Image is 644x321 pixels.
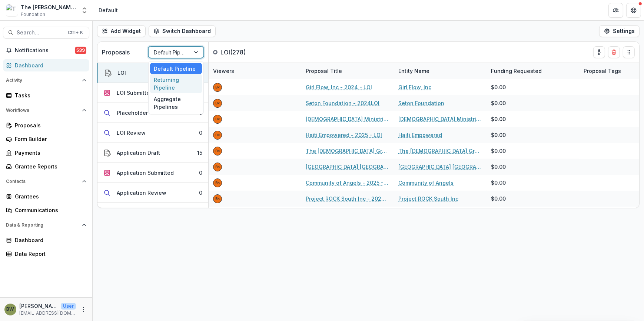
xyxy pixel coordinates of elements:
p: LOI ( 278 ) [220,48,276,57]
a: Tasks [3,89,89,101]
div: LOI Submitted [117,89,153,97]
a: [DEMOGRAPHIC_DATA] Ministries - 2025 - LOI [306,115,389,123]
button: Placeholder0 [97,103,208,123]
button: Open Activity [3,74,89,86]
div: Blair White <bwhite@bolickfoundation.org> [215,133,220,137]
div: Tasks [15,91,83,99]
button: Search... [3,27,89,39]
a: Girl Flow, Inc [398,83,431,91]
a: Dashboard [3,234,89,246]
div: Blair White <bwhite@bolickfoundation.org> [215,181,220,185]
div: Entity Name [394,67,434,75]
div: Application Submitted [117,169,174,177]
a: Haiti Empowered [398,131,442,139]
button: Application Submitted0 [97,163,208,183]
span: $0.00 [491,147,506,155]
div: LOI [117,69,126,77]
div: 15 [197,149,202,157]
a: [GEOGRAPHIC_DATA] [GEOGRAPHIC_DATA] - 2025 - LOI [306,163,389,171]
div: 0 [199,129,202,137]
div: Blair White <bwhite@bolickfoundation.org> [215,165,220,169]
a: Project ROCK South Inc - 2024 - LOI [306,195,389,203]
div: Form Builder [15,135,83,143]
p: User [61,303,76,310]
span: Contacts [6,179,79,184]
button: Open Workflows [3,104,89,116]
a: Dashboard [3,59,89,71]
div: Proposal Title [301,63,394,79]
div: Grantee Reports [15,163,83,170]
div: Funding Requested [487,67,546,75]
span: 539 [75,47,86,54]
span: Activity [6,78,79,83]
button: Get Help [626,3,641,18]
div: 0 [199,189,202,197]
a: Form Builder [3,133,89,145]
button: LOI Submitted5 [97,83,208,103]
nav: breadcrumb [96,5,121,16]
a: Project ROCK South Inc [398,195,458,203]
button: Drag [623,46,635,58]
div: Data Report [15,250,83,258]
span: $0.00 [491,195,506,203]
div: Proposals [15,121,83,129]
div: Viewers [209,67,239,75]
div: Returning Pipeline [150,74,202,93]
a: Data Report [3,248,89,260]
button: Switch Dashboard [149,25,216,37]
a: [DEMOGRAPHIC_DATA] Ministries [398,115,482,123]
div: 0 [199,169,202,177]
div: Grantees [15,193,83,200]
a: Grantee Reports [3,160,89,173]
div: Dashboard [15,236,83,244]
button: Notifications539 [3,44,89,56]
div: Blair White [7,307,14,312]
div: Payments [15,149,83,157]
div: The [PERSON_NAME] Foundation [21,3,76,11]
button: Open Data & Reporting [3,219,89,231]
img: The Bolick Foundation [6,4,18,16]
div: Application Draft [117,149,160,157]
a: Haiti Empowered - 2025 - LOI [306,131,382,139]
p: Proposals [102,48,130,57]
a: Grantees [3,190,89,203]
span: Notifications [15,47,75,54]
span: Search... [17,30,63,36]
span: Workflows [6,108,79,113]
button: Add Widget [97,25,146,37]
button: Open Contacts [3,175,89,187]
div: Entity Name [394,63,487,79]
a: Community of Angels [398,179,454,187]
button: LOI278 [97,63,208,83]
div: Default [99,6,118,14]
button: Open entity switcher [79,3,90,18]
div: Blair White <bwhite@bolickfoundation.org> [215,197,220,201]
button: Application Review0 [97,183,208,203]
div: Viewers [209,63,301,79]
div: Communications [15,206,83,214]
div: Proposal Tags [579,67,625,75]
span: Foundation [21,11,45,18]
span: Data & Reporting [6,223,79,228]
a: The [DEMOGRAPHIC_DATA] Grace, Inc. [398,147,482,155]
button: toggle-assigned-to-me [593,46,605,58]
a: Girl Flow, Inc - 2024 - LOI [306,83,372,91]
a: Communications [3,204,89,216]
div: Blair White <bwhite@bolickfoundation.org> [215,86,220,89]
div: Blair White <bwhite@bolickfoundation.org> [215,101,220,105]
div: Blair White <bwhite@bolickfoundation.org> [215,117,220,121]
button: Partners [608,3,623,18]
button: LOI Review0 [97,123,208,143]
div: Proposal Title [301,67,346,75]
p: [EMAIL_ADDRESS][DOMAIN_NAME] [19,310,76,317]
div: Default Pipeline [150,63,202,74]
a: The [DEMOGRAPHIC_DATA] Grace, Inc. - 2024 - LOI [306,147,389,155]
div: Funding Requested [487,63,579,79]
a: Seton Foundation - 2024LOI [306,99,379,107]
button: Settings [599,25,640,37]
a: Proposals [3,119,89,131]
span: $0.00 [491,83,506,91]
span: $0.00 [491,163,506,171]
